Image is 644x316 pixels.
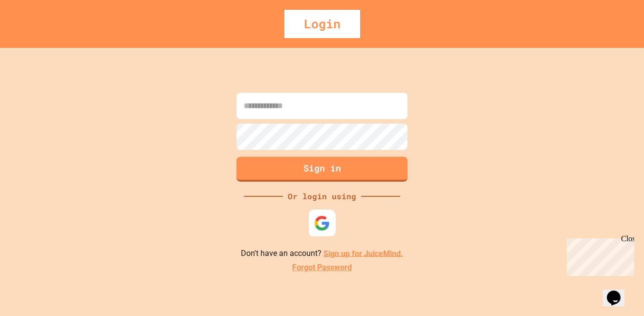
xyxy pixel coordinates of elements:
[4,4,67,62] div: Chat with us now!Close
[236,157,408,182] button: Sign in
[314,215,330,231] img: google-icon.svg
[323,249,403,258] a: Sign up for JuiceMind.
[284,10,360,38] div: Login
[603,277,634,306] iframe: chat widget
[563,234,634,276] iframe: chat widget
[283,190,361,202] div: Or login using
[241,248,403,260] p: Don't have an account?
[292,262,352,274] a: Forgot Password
